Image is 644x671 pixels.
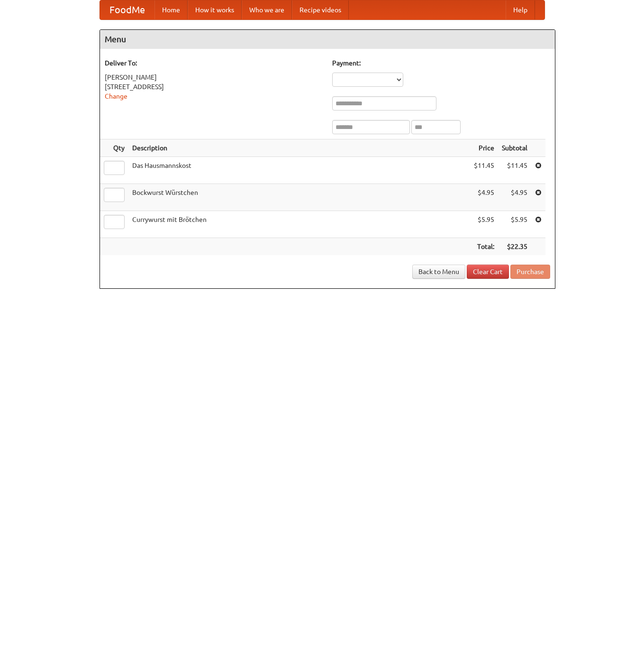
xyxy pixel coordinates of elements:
[105,92,127,100] a: Change
[470,184,498,211] td: $4.95
[188,0,242,19] a: How it works
[128,211,470,238] td: Currywurst mit Brötchen
[128,157,470,184] td: Das Hausmannskost
[128,139,470,157] th: Description
[506,0,535,19] a: Help
[470,238,498,256] th: Total:
[105,58,323,68] h5: Deliver To:
[105,82,323,92] div: [STREET_ADDRESS]
[498,184,531,211] td: $4.95
[498,157,531,184] td: $11.45
[100,0,154,19] a: FoodMe
[292,0,349,19] a: Recipe videos
[242,0,292,19] a: Who we are
[412,265,465,279] a: Back to Menu
[470,211,498,238] td: $5.95
[100,139,128,157] th: Qty
[100,30,555,49] h4: Menu
[128,184,470,211] td: Bockwurst Würstchen
[498,211,531,238] td: $5.95
[470,139,498,157] th: Price
[498,238,531,256] th: $22.35
[498,139,531,157] th: Subtotal
[154,0,188,19] a: Home
[105,73,323,82] div: [PERSON_NAME]
[332,58,550,68] h5: Payment:
[510,265,550,279] button: Purchase
[467,265,509,279] a: Clear Cart
[470,157,498,184] td: $11.45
